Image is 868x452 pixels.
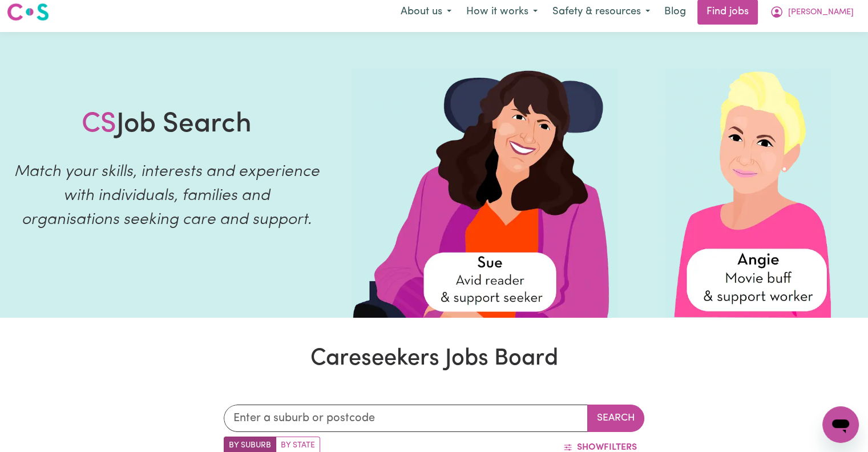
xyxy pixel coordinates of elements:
[587,405,644,432] button: Search
[224,405,588,432] input: Enter a suburb or postcode
[7,2,49,22] img: Careseekers logo
[14,160,320,232] p: Match your skills, interests and experience with individuals, families and organisations seeking ...
[822,406,859,443] iframe: Button to launch messaging window
[577,443,604,452] span: Show
[82,109,252,142] h1: Job Search
[788,6,854,19] span: [PERSON_NAME]
[82,111,116,138] span: CS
